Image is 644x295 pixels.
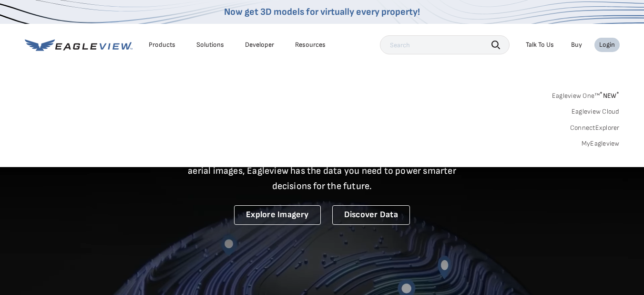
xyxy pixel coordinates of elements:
[380,35,510,54] input: Search
[571,41,582,49] a: Buy
[295,41,326,49] div: Resources
[234,205,321,225] a: Explore Imagery
[176,148,468,194] p: A new era starts here. Built on more than 3.5 billion high-resolution aerial images, Eagleview ha...
[149,41,175,49] div: Products
[224,6,420,18] a: Now get 3D models for virtually every property!
[332,205,410,225] a: Discover Data
[582,139,620,148] a: MyEagleview
[600,92,619,100] span: NEW
[526,41,554,49] div: Talk To Us
[196,41,224,49] div: Solutions
[570,124,620,132] a: ConnectExplorer
[552,89,620,100] a: Eagleview One™*NEW*
[572,107,620,116] a: Eagleview Cloud
[245,41,274,49] a: Developer
[599,41,615,49] div: Login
